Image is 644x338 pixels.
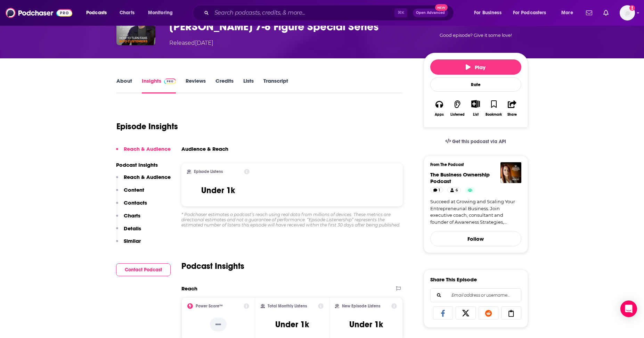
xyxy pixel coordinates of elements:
[116,162,171,168] p: Podcast Insights
[448,96,466,121] button: Listened
[416,11,445,15] span: Open Advanced
[124,225,141,232] p: Details
[513,8,546,18] span: For Podcasters
[142,77,176,93] a: InsightsPodchaser Pro
[439,187,440,194] span: 1
[210,318,227,331] p: --
[199,5,460,21] div: Search podcasts, credits, & more...
[169,39,213,47] div: Released [DATE]
[433,306,453,320] a: Share on Facebook
[629,5,635,11] svg: Add a profile image
[430,288,521,302] div: Search followers
[508,7,556,18] button: open menu
[86,8,107,18] span: Podcasts
[181,261,244,271] h2: Podcast Insights
[275,319,309,330] h3: Under 1k
[435,113,444,117] div: Apps
[116,121,178,132] h1: Episode Insights
[500,162,521,183] img: The Business Ownership Podcast
[124,212,140,219] p: Charts
[435,4,448,11] span: New
[196,304,223,308] h2: Power Score™
[120,8,134,18] span: Charts
[124,146,171,152] p: Reach & Audience
[503,96,521,121] button: Share
[263,77,288,93] a: Transcript
[474,8,502,18] span: For Business
[447,187,460,193] a: 6
[450,113,465,117] div: Listened
[394,8,407,17] span: ⌘ K
[201,185,235,196] h3: Under 1k
[215,77,234,93] a: Credits
[124,199,147,206] p: Contacts
[507,113,517,117] div: Share
[430,162,516,167] h3: From The Podcast
[6,6,72,19] img: Podchaser - Follow, Share and Rate Podcasts
[556,7,582,18] button: open menu
[349,319,383,330] h3: Under 1k
[466,64,486,71] span: Play
[124,238,141,244] p: Similar
[466,96,484,121] div: Show More ButtonList
[479,306,499,320] a: Share on Reddit
[456,187,458,194] span: 6
[268,304,307,308] h2: Total Monthly Listens
[164,79,176,84] img: Podchaser Pro
[212,7,394,18] input: Search podcasts, credits, & more...
[430,96,448,121] button: Apps
[583,7,595,19] a: Show notifications dropdown
[81,7,116,18] button: open menu
[430,231,521,246] button: Follow
[413,9,448,17] button: Open AdvancedNew
[194,169,223,174] h2: Episode Listens
[436,289,515,302] input: Email address or username...
[115,7,139,18] a: Charts
[124,174,171,180] p: Reach & Audience
[430,77,521,92] div: Rate
[468,100,483,108] button: Show More Button
[456,306,476,320] a: Share on X/Twitter
[430,276,477,283] h3: Share This Episode
[186,77,206,93] a: Reviews
[116,212,140,225] button: Charts
[430,171,490,184] a: The Business Ownership Podcast
[501,306,521,320] a: Copy Link
[243,77,254,93] a: Lists
[620,300,637,317] div: Open Intercom Messenger
[116,263,171,276] button: Contact Podcast
[116,199,147,212] button: Contacts
[561,8,573,18] span: More
[181,146,228,152] h3: Audience & Reach
[116,146,171,158] button: Reach & Audience
[124,187,144,193] p: Content
[430,198,521,225] a: Succeed at Growing and Scaling Your Entrepreneurial Business. Join executive coach, consultant an...
[148,8,173,18] span: Monitoring
[430,187,443,193] a: 1
[430,59,521,75] button: Play
[181,212,403,228] div: * Podchaser estimates a podcast’s reach using real data from millions of devices. These metrics a...
[116,187,144,199] button: Content
[485,96,503,121] button: Bookmark
[473,112,479,117] div: List
[440,33,512,38] span: Good episode? Give it some love!
[116,238,141,250] button: Similar
[116,174,171,187] button: Reach & Audience
[342,304,380,308] h2: New Episode Listens
[620,5,635,20] img: User Profile
[440,133,512,150] a: Get this podcast via API
[116,6,155,45] img: How to Turn Fans Into Customers - Jon Davids 7-8 Figure Special Series
[116,225,141,238] button: Details
[143,7,182,18] button: open menu
[620,5,635,20] span: Logged in as RobynHayley
[601,7,611,19] a: Show notifications dropdown
[620,5,635,20] button: Show profile menu
[486,113,502,117] div: Bookmark
[469,7,510,18] button: open menu
[181,285,197,292] h2: Reach
[452,139,506,145] span: Get this podcast via API
[116,77,132,93] a: About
